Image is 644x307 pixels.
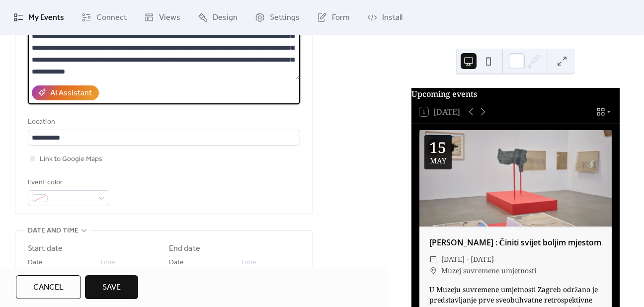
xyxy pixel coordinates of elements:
[241,257,256,269] span: Time
[85,275,138,299] button: Save
[28,243,63,255] div: Start date
[28,225,79,237] span: Date and time
[28,12,64,24] span: My Events
[429,265,437,277] div: ​
[213,12,238,24] span: Design
[28,257,43,269] span: Date
[332,12,350,24] span: Form
[441,265,536,277] span: Muzej suvremene umjetnosti
[137,4,188,31] a: Views
[33,282,64,294] span: Cancel
[28,116,298,128] div: Location
[247,4,307,31] a: Settings
[169,243,200,255] div: End date
[6,4,72,31] a: My Events
[411,88,620,100] div: Upcoming events
[32,85,99,100] button: AI Assistant
[74,4,134,31] a: Connect
[40,153,102,165] span: Link to Google Maps
[190,4,245,31] a: Design
[99,257,115,269] span: Time
[169,257,184,269] span: Date
[430,157,446,164] div: May
[102,282,121,294] span: Save
[382,12,402,24] span: Install
[360,4,410,31] a: Install
[96,12,127,24] span: Connect
[28,177,107,189] div: Event color
[159,12,180,24] span: Views
[441,253,494,265] span: [DATE] - [DATE]
[270,12,300,24] span: Settings
[429,140,446,155] div: 15
[429,253,437,265] div: ​
[419,236,612,248] div: [PERSON_NAME] : Činiti svijet boljim mjestom
[50,87,92,99] div: AI Assistant
[310,4,357,31] a: Form
[16,275,81,299] button: Cancel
